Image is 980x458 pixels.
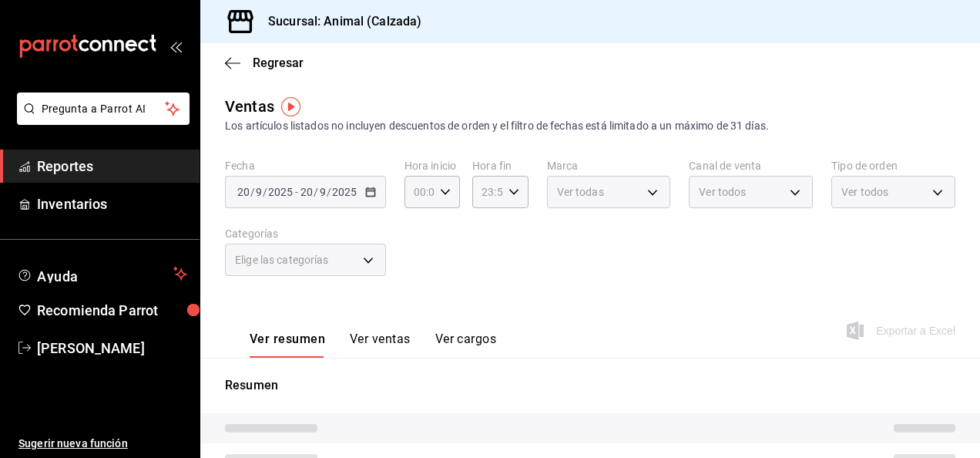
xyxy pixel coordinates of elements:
[256,12,421,31] h3: Sucursal: Animal (Calzada)
[250,186,255,198] span: /
[37,158,93,174] font: Reportes
[435,332,497,358] button: Ver cargos
[253,56,304,70] span: Regresar
[831,160,955,171] label: Tipo de orden
[557,184,604,200] span: Ver todas
[37,196,107,212] font: Inventarios
[237,186,250,198] input: --
[255,186,263,198] input: --
[472,160,528,171] label: Hora fin
[37,302,158,318] font: Recomienda Parrot
[235,252,329,268] span: Elige las categorías
[18,437,128,450] font: Sugerir nueva función
[314,186,318,198] span: /
[699,184,746,200] span: Ver todos
[169,40,182,52] button: open_drawer_menu
[263,186,267,198] span: /
[327,186,331,198] span: /
[37,340,145,356] font: [PERSON_NAME]
[250,332,496,358] div: Pestañas de navegación
[225,160,386,171] label: Fecha
[250,332,325,347] font: Ver resumen
[841,184,888,200] span: Ver todos
[42,101,166,117] span: Pregunta a Parrot AI
[295,186,298,198] span: -
[547,160,671,171] label: Marca
[300,186,314,198] input: --
[319,186,327,198] input: --
[225,56,304,70] button: Regresar
[37,264,167,283] span: Ayuda
[11,112,190,128] a: Pregunta a Parrot AI
[331,186,357,198] input: ----
[689,160,813,171] label: Canal de venta
[267,186,294,198] input: ----
[225,95,274,118] div: Ventas
[225,228,386,239] label: Categorías
[350,332,411,358] button: Ver ventas
[281,97,300,116] img: Tooltip marker
[404,160,460,171] label: Hora inicio
[225,118,955,134] div: Los artículos listados no incluyen descuentos de orden y el filtro de fechas está limitado a un m...
[17,93,190,125] button: Pregunta a Parrot AI
[225,376,955,395] p: Resumen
